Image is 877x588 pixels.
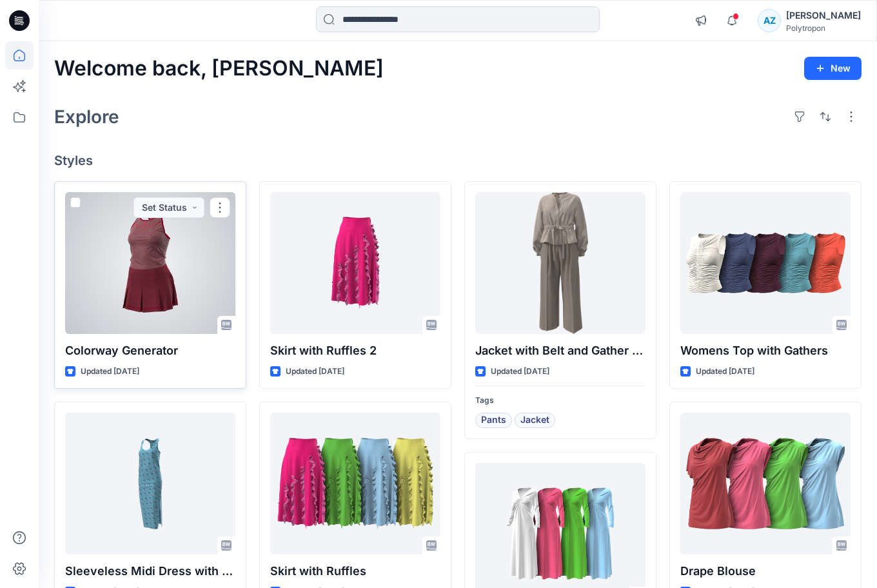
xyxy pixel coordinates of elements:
[81,365,139,378] p: Updated [DATE]
[54,153,862,168] h4: Styles
[65,413,235,554] a: Sleeveless Midi Dress with Sequin Detail
[270,413,440,554] a: Skirt with Ruffles
[475,394,645,407] p: Tags
[680,413,851,554] a: Drape Blouse
[54,57,384,81] h2: Welcome back, [PERSON_NAME]
[520,413,549,428] span: Jacket
[65,562,235,580] p: Sleeveless Midi Dress with Sequin Detail
[786,23,861,33] div: Polytropon
[54,106,119,127] h2: Explore
[491,365,549,378] p: Updated [DATE]
[680,342,851,360] p: Womens Top with Gathers
[270,192,440,334] a: Skirt with Ruffles 2
[286,365,344,378] p: Updated [DATE]
[475,192,645,334] a: Jacket with Belt and Gather Details
[804,57,862,80] button: New
[786,8,861,23] div: [PERSON_NAME]
[680,192,851,334] a: Womens Top with Gathers
[475,342,645,360] p: Jacket with Belt and Gather Details
[65,192,235,334] a: Colorway Generator
[65,342,235,360] p: Colorway Generator
[696,365,754,378] p: Updated [DATE]
[270,342,440,360] p: Skirt with Ruffles 2
[680,562,851,580] p: Drape Blouse
[481,413,506,428] span: Pants
[270,562,440,580] p: Skirt with Ruffles
[758,9,781,32] div: AZ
